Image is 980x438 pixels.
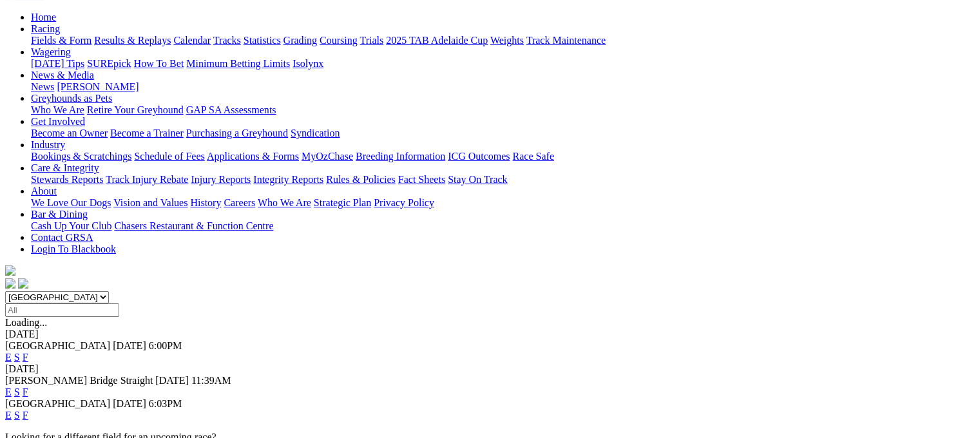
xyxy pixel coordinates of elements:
[374,197,434,208] a: Privacy Policy
[31,151,131,162] a: Bookings & Scratchings
[5,352,12,363] a: E
[191,174,251,185] a: Injury Reports
[31,35,975,46] div: Racing
[14,386,20,397] a: S
[31,93,112,104] a: Greyhounds as Pets
[186,58,290,69] a: Minimum Betting Limits
[31,151,975,162] div: Industry
[31,81,54,92] a: News
[155,375,189,386] span: [DATE]
[106,174,188,185] a: Track Injury Rebate
[31,23,60,34] a: Racing
[31,243,116,254] a: Login To Blackbook
[23,410,28,421] a: F
[113,340,146,351] span: [DATE]
[31,58,975,70] div: Wagering
[31,58,84,69] a: [DATE] Tips
[186,128,288,138] a: Purchasing a Greyhound
[448,151,510,162] a: ICG Outcomes
[31,12,56,23] a: Home
[258,197,311,208] a: Who We Are
[94,35,171,46] a: Results & Replays
[386,35,488,46] a: 2025 TAB Adelaide Cup
[398,174,445,185] a: Fact Sheets
[134,58,184,69] a: How To Bet
[5,303,119,317] input: Select date
[213,35,241,46] a: Tracks
[31,116,85,127] a: Get Involved
[31,104,975,116] div: Greyhounds as Pets
[18,278,28,289] img: twitter.svg
[14,352,20,363] a: S
[293,58,323,69] a: Isolynx
[149,340,182,351] span: 6:00PM
[207,151,299,162] a: Applications & Forms
[31,232,93,243] a: Contact GRSA
[31,220,975,232] div: Bar & Dining
[320,35,358,46] a: Coursing
[31,220,111,231] a: Cash Up Your Club
[31,46,71,57] a: Wagering
[448,174,507,185] a: Stay On Track
[114,220,273,231] a: Chasers Restaurant & Function Centre
[5,363,975,375] div: [DATE]
[490,35,524,46] a: Weights
[186,104,276,115] a: GAP SA Assessments
[5,386,12,397] a: E
[356,151,445,162] a: Breeding Information
[31,81,975,93] div: News & Media
[191,375,231,386] span: 11:39AM
[149,398,182,409] span: 6:03PM
[326,174,396,185] a: Rules & Policies
[526,35,606,46] a: Track Maintenance
[512,151,553,162] a: Race Safe
[87,104,184,115] a: Retire Your Greyhound
[31,35,91,46] a: Fields & Form
[173,35,211,46] a: Calendar
[113,398,146,409] span: [DATE]
[31,197,975,209] div: About
[302,151,353,162] a: MyOzChase
[23,352,28,363] a: F
[31,174,103,185] a: Stewards Reports
[291,128,340,138] a: Syndication
[31,104,84,115] a: Who We Are
[283,35,317,46] a: Grading
[314,197,371,208] a: Strategic Plan
[134,151,204,162] a: Schedule of Fees
[31,174,975,186] div: Care & Integrity
[31,209,88,220] a: Bar & Dining
[5,410,12,421] a: E
[5,265,15,276] img: logo-grsa-white.png
[31,128,108,138] a: Become an Owner
[5,375,153,386] span: [PERSON_NAME] Bridge Straight
[224,197,255,208] a: Careers
[31,186,57,196] a: About
[5,398,110,409] span: [GEOGRAPHIC_DATA]
[5,340,110,351] span: [GEOGRAPHIC_DATA]
[5,317,47,328] span: Loading...
[31,162,99,173] a: Care & Integrity
[244,35,281,46] a: Statistics
[87,58,131,69] a: SUREpick
[57,81,139,92] a: [PERSON_NAME]
[360,35,383,46] a: Trials
[31,128,975,139] div: Get Involved
[14,410,20,421] a: S
[31,139,65,150] a: Industry
[190,197,221,208] a: History
[5,278,15,289] img: facebook.svg
[31,70,94,81] a: News & Media
[23,386,28,397] a: F
[110,128,184,138] a: Become a Trainer
[253,174,323,185] a: Integrity Reports
[31,197,111,208] a: We Love Our Dogs
[5,328,975,340] div: [DATE]
[113,197,187,208] a: Vision and Values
